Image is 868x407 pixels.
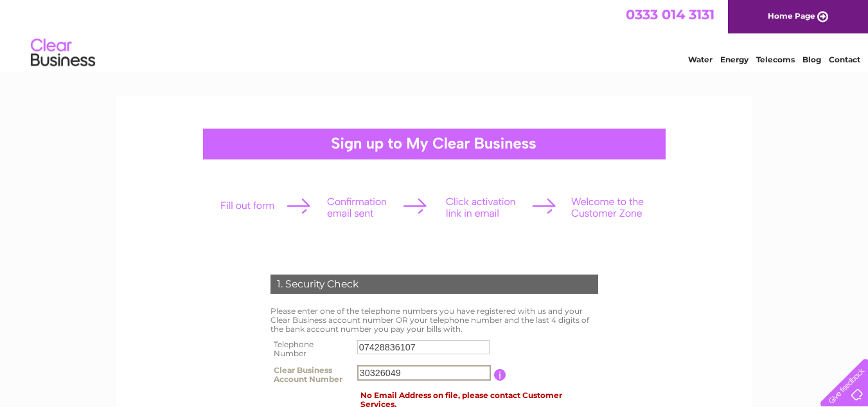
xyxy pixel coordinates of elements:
[494,369,506,381] input: Information
[626,6,714,23] a: 0333 014 3131
[131,7,738,62] div: Clear Business is a trading name of Verastar Limited (registered in [GEOGRAPHIC_DATA] No. 3667643...
[802,55,821,64] a: Blog
[829,55,860,64] a: Contact
[720,55,748,64] a: Energy
[688,55,713,64] a: Water
[267,336,354,362] th: Telephone Number
[267,362,354,388] th: Clear Business Account Number
[756,55,795,64] a: Telecoms
[30,33,96,73] img: logo.png
[267,303,601,336] td: Please enter one of the telephone numbers you have registered with us and your Clear Business acc...
[270,275,598,294] div: 1. Security Check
